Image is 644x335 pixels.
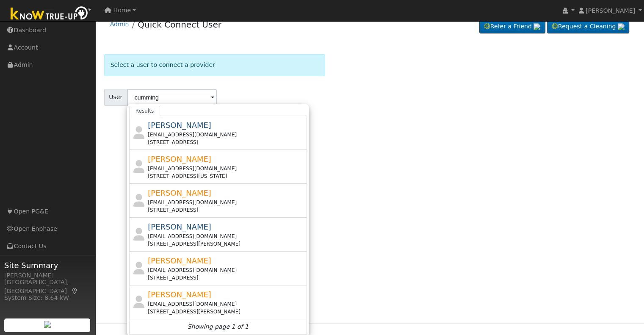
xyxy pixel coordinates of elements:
[148,165,305,172] div: [EMAIL_ADDRESS][DOMAIN_NAME]
[4,293,91,302] div: System Size: 8.64 kW
[148,188,211,197] span: [PERSON_NAME]
[148,206,305,214] div: [STREET_ADDRESS]
[188,322,249,331] i: Showing page 1 of 1
[4,260,91,271] span: Site Summary
[547,19,629,34] a: Request a Cleaning
[4,278,91,296] div: [GEOGRAPHIC_DATA], [GEOGRAPHIC_DATA]
[148,138,305,146] div: [STREET_ADDRESS]
[148,199,305,206] div: [EMAIL_ADDRESS][DOMAIN_NAME]
[4,271,91,280] div: [PERSON_NAME]
[148,222,211,231] span: [PERSON_NAME]
[148,121,211,130] span: [PERSON_NAME]
[104,54,326,76] div: Select a user to connect a provider
[71,288,79,294] a: Map
[148,155,211,163] span: [PERSON_NAME]
[148,308,305,316] div: [STREET_ADDRESS][PERSON_NAME]
[6,5,95,24] img: Know True-Up
[148,172,305,180] div: [STREET_ADDRESS][US_STATE]
[148,274,305,282] div: [STREET_ADDRESS]
[148,300,305,308] div: [EMAIL_ADDRESS][DOMAIN_NAME]
[148,266,305,274] div: [EMAIL_ADDRESS][DOMAIN_NAME]
[148,131,305,138] div: [EMAIL_ADDRESS][DOMAIN_NAME]
[138,19,221,30] a: Quick Connect User
[127,89,217,106] input: Select a User
[618,23,625,30] img: retrieve
[44,321,51,328] img: retrieve
[148,290,211,299] span: [PERSON_NAME]
[533,23,540,30] img: retrieve
[104,89,127,106] span: User
[479,19,545,34] a: Refer a Friend
[586,7,635,14] span: [PERSON_NAME]
[148,240,305,248] div: [STREET_ADDRESS][PERSON_NAME]
[129,106,160,116] a: Results
[148,233,305,240] div: [EMAIL_ADDRESS][DOMAIN_NAME]
[110,21,129,28] a: Admin
[148,256,211,265] span: [PERSON_NAME]
[113,7,131,14] span: Home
